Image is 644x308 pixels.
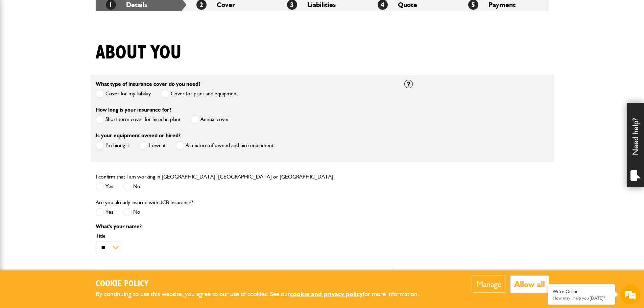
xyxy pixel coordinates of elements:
label: Cover for plant and equipment [161,90,238,98]
label: Cover for my liability [96,90,151,98]
div: Need help? [627,103,644,187]
label: Yes [96,182,113,191]
label: How long is your insurance for? [96,107,171,113]
label: A mixture of owned and hire equipment [176,141,273,150]
button: Manage [473,276,505,293]
button: Allow all [510,276,549,293]
div: We're Online! [553,289,610,294]
label: Yes [96,208,113,216]
p: How may I help you today? [553,295,610,301]
label: Annual cover [191,115,229,124]
label: Are you already insured with JCB Insurance? [96,200,193,205]
p: By continuing to use this website, you agree to our use of cookies. See our for more information. [96,289,430,300]
label: Title [96,233,394,239]
label: I confirm that I am working in [GEOGRAPHIC_DATA], [GEOGRAPHIC_DATA] or [GEOGRAPHIC_DATA] [96,174,333,180]
label: No [123,208,140,216]
label: No [123,182,140,191]
label: I'm hiring it [96,141,129,150]
h1: About you [96,42,182,64]
label: Short term cover for hired in plant [96,115,181,124]
h2: Cookie Policy [96,279,430,289]
label: Is your equipment owned or hired? [96,133,181,138]
label: I own it [139,141,166,150]
label: What type of insurance cover do you need? [96,81,200,87]
p: What's your name? [96,224,394,229]
a: cookie and privacy policy [290,290,363,298]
